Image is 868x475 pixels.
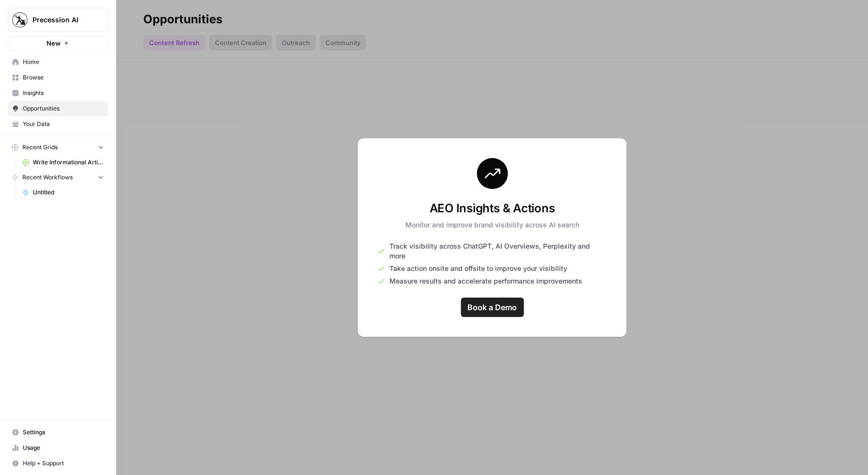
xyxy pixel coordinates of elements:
[23,459,104,468] span: Help + Support
[23,443,104,452] span: Usage
[8,456,108,471] button: Help + Support
[18,185,108,200] a: Untitled
[11,11,29,29] img: Precession AI Logo
[405,220,579,230] p: Monitor and improve brand visibility across AI search
[8,70,108,85] a: Browse
[389,241,607,261] span: Track visibility across ChatGPT, AI Overviews, Perplexity and more
[461,298,524,317] a: Book a Demo
[8,101,108,116] a: Opportunities
[8,440,108,456] a: Usage
[8,140,108,155] button: Recent Grids
[23,120,104,128] span: Your Data
[23,58,104,66] span: Home
[23,428,104,437] span: Settings
[8,8,108,32] button: Workspace: Precession AI
[8,116,108,132] a: Your Data
[405,201,579,216] h3: AEO Insights & Actions
[23,89,104,97] span: Insights
[32,15,91,25] span: Precession AI
[467,301,517,313] span: Book a Demo
[8,36,108,50] button: New
[22,143,58,152] span: Recent Grids
[46,38,61,48] span: New
[8,170,108,185] button: Recent Workflows
[18,155,108,170] a: Write Informational Article
[22,173,73,182] span: Recent Workflows
[8,425,108,440] a: Settings
[8,85,108,101] a: Insights
[23,104,104,113] span: Opportunities
[23,73,104,82] span: Browse
[33,188,104,197] span: Untitled
[8,54,108,70] a: Home
[389,276,582,286] span: Measure results and accelerate performance improvements
[33,158,104,167] span: Write Informational Article
[389,264,567,273] span: Take action onsite and offsite to improve your visibility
